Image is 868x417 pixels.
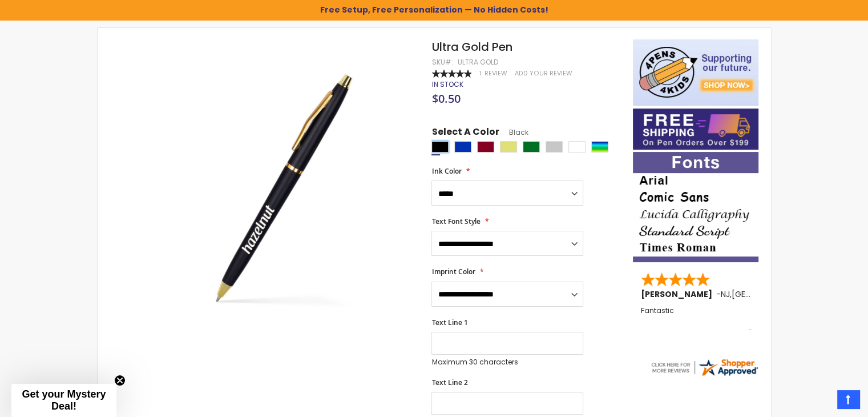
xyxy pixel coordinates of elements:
[22,388,106,412] span: Get your Mystery Deal!
[477,141,494,153] div: Burgundy
[499,127,528,137] span: Black
[500,141,517,153] div: Gold
[479,69,481,78] span: 1
[484,69,507,78] span: Review
[514,69,572,78] a: Add Your Review
[431,378,467,387] span: Text Line 2
[591,141,608,153] div: Assorted
[641,307,752,331] div: Fantastic
[431,79,463,89] span: In stock
[457,58,498,67] div: Ultra Gold
[633,39,758,106] img: 4pens 4 kids
[641,288,716,300] span: [PERSON_NAME]
[431,358,583,367] p: Maximum 30 characters
[633,109,758,150] img: Free shipping on orders over $199
[114,375,126,386] button: Close teaser
[431,57,453,67] strong: SKU
[431,267,475,276] span: Imprint Color
[479,69,508,78] a: 1 Review
[454,141,471,153] div: Blue
[431,216,480,226] span: Text Font Style
[11,384,116,417] div: Get your Mystery Deal!Close teaser
[633,152,758,262] img: font-personalization-examples
[431,70,471,78] div: 100%
[431,141,449,153] div: Black
[431,166,461,176] span: Ink Color
[431,126,499,141] span: Select A Color
[431,80,463,89] div: Availability
[732,288,815,300] span: [GEOGRAPHIC_DATA]
[431,318,467,327] span: Text Line 1
[155,56,416,317] img: black-4pg-9160_ultra_gold_side_main_1.jpg
[523,141,540,153] div: Green
[716,288,815,300] span: - ,
[431,91,460,106] span: $0.50
[568,141,586,153] div: White
[431,39,512,55] span: Ultra Gold Pen
[721,288,730,300] span: NJ
[546,141,563,153] div: Silver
